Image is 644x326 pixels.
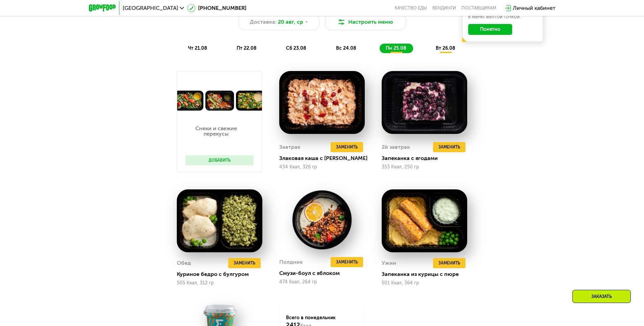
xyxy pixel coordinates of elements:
[286,45,306,51] span: сб 23.08
[186,155,254,165] button: Добавить
[331,257,363,267] button: Заменить
[438,260,460,266] span: Заменить
[438,144,460,150] span: Заменить
[177,258,191,268] div: Обед
[386,45,406,51] span: пн 25.08
[279,142,301,152] div: Завтрак
[433,142,466,152] button: Заменить
[237,45,257,51] span: пт 22.08
[228,258,261,268] button: Заменить
[382,155,473,162] div: Запеканка с ягодами
[325,14,406,30] button: Настроить меню
[279,270,370,277] div: Смузи-боул с яблоком
[278,18,303,26] span: 20 авг, ср
[395,5,427,11] a: Качество еды
[279,257,303,267] div: Полдник
[461,5,496,11] div: поставщикам
[336,259,358,265] span: Заменить
[279,164,365,170] div: 434 Ккал, 326 гр
[382,271,473,278] div: Запеканка из курицы с пюре
[432,5,456,11] a: Вендинги
[572,290,631,303] div: Заказать
[468,24,512,35] button: Понятно
[331,142,363,152] button: Заменить
[382,142,410,152] div: 2й завтрак
[186,126,247,137] p: Снеки и свежие перекусы
[513,4,555,12] div: Личный кабинет
[123,5,178,11] span: [GEOGRAPHIC_DATA]
[177,271,268,278] div: Куриное бедро с булгуром
[382,258,396,268] div: Ужин
[177,280,262,286] div: 505 Ккал, 312 гр
[250,18,277,26] span: Доставка:
[382,164,467,170] div: 353 Ккал, 250 гр
[382,280,467,286] div: 501 Ккал, 364 гр
[279,279,365,285] div: 474 Ккал, 264 гр
[187,4,246,12] a: [PHONE_NUMBER]
[336,144,358,150] span: Заменить
[436,45,455,51] span: вт 26.08
[433,258,466,268] button: Заменить
[234,260,255,266] span: Заменить
[188,45,207,51] span: чт 21.08
[279,155,370,162] div: Злаковая каша с [PERSON_NAME]
[336,45,356,51] span: вс 24.08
